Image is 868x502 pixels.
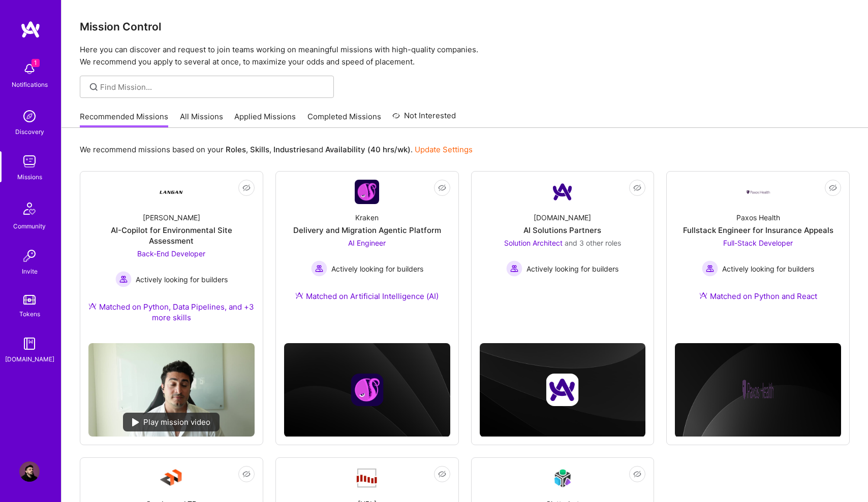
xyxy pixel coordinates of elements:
[12,79,48,90] div: Notifications
[137,249,205,258] span: Back-End Developer
[293,225,441,236] div: Delivery and Migration Agentic Platform
[88,225,255,246] div: AI-Copilot for Environmental Site Assessment
[132,418,139,426] img: play
[250,145,269,154] b: Skills
[351,374,383,406] img: Company logo
[480,343,646,437] img: cover
[295,291,439,302] div: Matched on Artificial Intelligence (AI)
[355,212,379,223] div: Kraken
[480,180,646,304] a: Company Logo[DOMAIN_NAME]AI Solutions PartnersSolution Architect and 3 other rolesActively lookin...
[504,239,563,247] span: Solution Architect
[307,111,381,128] a: Completed Missions
[829,184,837,192] i: icon EyeClosed
[115,271,132,287] img: Actively looking for builders
[88,180,255,335] a: Company Logo[PERSON_NAME]AI-Copilot for Environmental Site AssessmentBack-End Developer Actively ...
[565,239,621,247] span: and 3 other roles
[80,20,850,33] h3: Mission Control
[80,111,168,128] a: Recommended Missions
[284,343,450,437] img: cover
[23,295,36,305] img: tokens
[633,470,641,478] i: icon EyeClosed
[683,225,833,236] div: Fullstack Engineer for Insurance Appeals
[746,189,770,195] img: Company Logo
[32,59,40,67] span: 1
[19,59,40,79] img: bell
[742,374,774,406] img: Company logo
[234,111,296,128] a: Applied Missions
[19,106,40,126] img: discovery
[633,184,641,192] i: icon EyeClosed
[699,291,707,299] img: Ateam Purple Icon
[295,291,303,299] img: Ateam Purple Icon
[550,466,575,490] img: Company Logo
[159,466,183,490] img: Company Logo
[415,145,473,154] a: Update Settings
[17,461,42,482] a: User Avatar
[699,291,817,302] div: Matched on Python and React
[325,145,411,154] b: Availability (40 hrs/wk)
[506,260,522,277] img: Actively looking for builders
[438,470,446,478] i: icon EyeClosed
[100,82,326,92] input: Find Mission...
[355,180,379,204] img: Company Logo
[284,180,450,314] a: Company LogoKrakenDelivery and Migration Agentic PlatformAI Engineer Actively looking for builder...
[331,263,423,274] span: Actively looking for builders
[20,20,41,39] img: logo
[523,225,601,236] div: AI Solutions Partners
[88,302,97,310] img: Ateam Purple Icon
[226,145,246,154] b: Roles
[242,184,251,192] i: icon EyeClosed
[17,172,42,182] div: Missions
[88,343,255,437] img: No Mission
[19,151,40,172] img: teamwork
[15,126,44,137] div: Discovery
[143,212,200,223] div: [PERSON_NAME]
[311,260,327,277] img: Actively looking for builders
[392,110,456,128] a: Not Interested
[19,461,40,482] img: User Avatar
[675,180,841,314] a: Company LogoPaxos HealthFullstack Engineer for Insurance AppealsFull-Stack Developer Actively loo...
[22,266,38,277] div: Invite
[88,302,255,323] div: Matched on Python, Data Pipelines, and +3 more skills
[180,111,223,128] a: All Missions
[550,180,575,204] img: Company Logo
[242,470,251,478] i: icon EyeClosed
[80,44,850,68] p: Here you can discover and request to join teams working on meaningful missions with high-quality ...
[526,263,618,274] span: Actively looking for builders
[88,81,100,93] i: icon SearchGrey
[702,260,718,277] img: Actively looking for builders
[13,221,46,231] div: Community
[723,239,793,247] span: Full-Stack Developer
[159,180,183,204] img: Company Logo
[19,246,40,266] img: Invite
[722,263,814,274] span: Actively looking for builders
[136,274,228,285] span: Actively looking for builders
[675,343,841,437] img: cover
[17,196,42,221] img: Community
[123,413,220,431] div: Play mission video
[736,212,780,223] div: Paxos Health
[5,354,54,364] div: [DOMAIN_NAME]
[534,212,591,223] div: [DOMAIN_NAME]
[273,145,310,154] b: Industries
[19,309,40,319] div: Tokens
[19,333,40,354] img: guide book
[348,239,386,247] span: AI Engineer
[438,184,446,192] i: icon EyeClosed
[80,144,473,155] p: We recommend missions based on your , , and .
[546,374,579,406] img: Company logo
[355,467,379,489] img: Company Logo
